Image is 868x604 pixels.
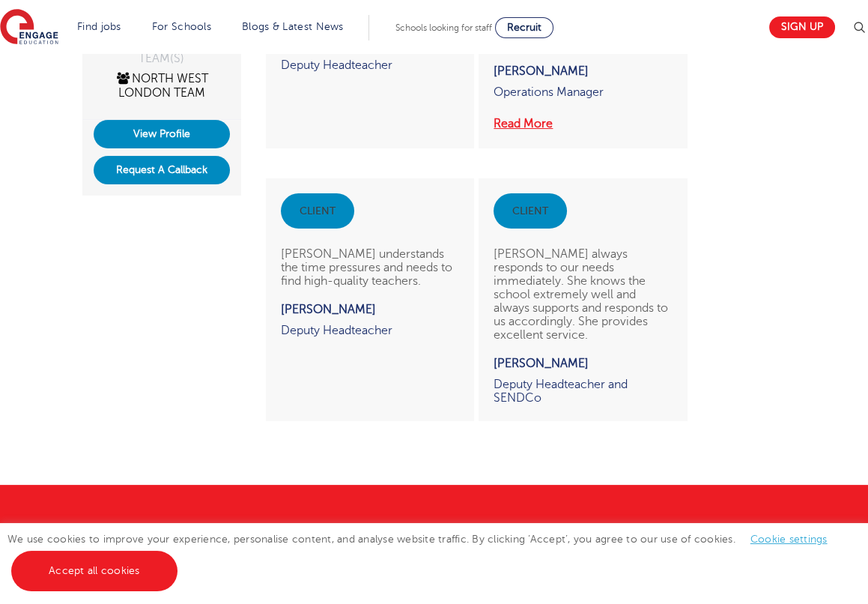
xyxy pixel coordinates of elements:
a: North West London Team [115,72,208,100]
button: Request A Callback [94,156,231,184]
li: client [512,205,548,217]
p: [PERSON_NAME] [281,303,459,316]
p: Operations Manager [494,85,672,114]
li: client [300,205,336,217]
p: [PERSON_NAME] always responds to our needs immediately. She knows the school extremely well and a... [494,229,672,357]
a: Sign up [769,16,835,38]
span: Schools looking for staff [395,22,492,33]
a: Find jobs [77,21,121,32]
p: [PERSON_NAME] [494,357,672,370]
a: Recruit [495,17,553,38]
div: TEAM(S) [94,52,231,64]
a: Cookie settings [750,534,828,545]
a: For Schools [152,21,211,32]
span: Recruit [507,22,541,33]
a: Accept all cookies [11,551,177,591]
a: View Profile [94,120,231,148]
span: We use cookies to improve your experience, personalise content, and analyse website traffic. By c... [7,534,843,576]
p: Deputy Headteacher [281,324,459,352]
p: [PERSON_NAME] understands the time pressures and needs to find high-quality teachers. [281,229,459,303]
p: Deputy Headteacher and SENDCo [494,378,672,420]
a: Blogs & Latest News [242,21,344,32]
p: [PERSON_NAME] [494,64,672,78]
button: Read More [494,114,553,133]
p: Deputy Headteacher [281,58,459,87]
